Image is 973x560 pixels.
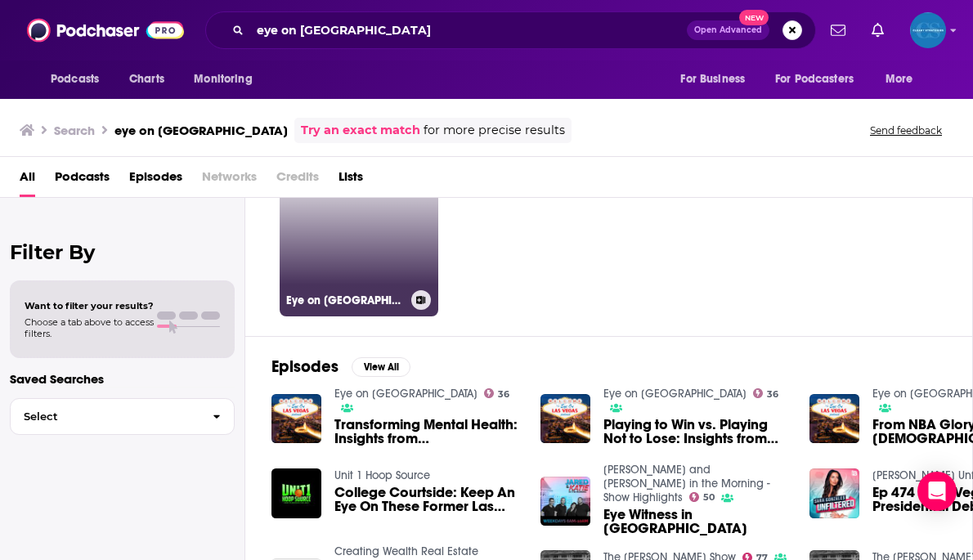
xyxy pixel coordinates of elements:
a: Lists [339,164,363,197]
h2: Filter By [10,240,235,264]
img: User Profile [910,12,946,48]
a: 36 [753,388,779,398]
button: open menu [39,64,120,95]
button: open menu [669,64,765,95]
a: Show notifications dropdown [865,16,890,44]
a: 39 [609,158,768,316]
a: Episodes [129,164,182,197]
span: Podcasts [51,68,99,91]
img: Playing to Win vs. Playing Not to Lose: Insights from Kristi on Eye on Las Vegas [540,394,590,444]
a: Try an exact match [301,121,420,140]
a: Show notifications dropdown [824,16,852,44]
a: Playing to Win vs. Playing Not to Lose: Insights from Kristi on Eye on Las Vegas [603,418,790,446]
img: From NBA Glory to God’s Purpose: Adrian Branch Shares His Journey on Eye on Las Vegas [809,394,859,444]
button: open menu [764,64,877,95]
a: 36Eye on [GEOGRAPHIC_DATA] [280,158,438,316]
h3: Eye on [GEOGRAPHIC_DATA] [286,293,405,307]
span: For Podcasters [775,68,854,91]
a: Eye on Las Vegas [334,387,478,401]
a: Jared and Katie in the Morning - Show Highlights [603,463,770,504]
span: New [739,10,769,25]
a: EpisodesView All [271,356,410,377]
span: Charts [129,68,164,91]
div: Search podcasts, credits, & more... [205,11,816,49]
img: College Courtside: Keep An Eye On These Former Las Vegas Standouts [271,468,321,518]
button: View All [352,357,410,377]
span: Select [11,411,200,422]
a: Podcasts [55,164,110,197]
span: Logged in as ClearyStrategies [910,12,946,48]
span: Eye Witness in [GEOGRAPHIC_DATA] [603,508,790,535]
a: All [20,164,35,197]
h2: Episodes [271,356,339,377]
span: Open Advanced [694,26,762,34]
img: Eye Witness in Las Vegas [540,477,590,526]
span: Networks [202,164,257,197]
button: Open AdvancedNew [687,20,769,40]
span: Monitoring [194,68,252,91]
a: Transforming Mental Health: Insights from Cheri Sotelo on Eye on Las Vegas [334,418,521,446]
a: 50 [689,492,715,502]
a: 70 [445,158,603,316]
span: 36 [498,391,509,398]
img: Ep 474 | Las Vegas Presidential Debate: All Eyes Are on Bloomberg [809,468,859,518]
span: For Business [680,68,745,91]
a: Eye on Las Vegas [603,387,747,401]
div: Open Intercom Messenger [917,472,957,511]
span: Playing to Win vs. Playing Not to Lose: Insights from [PERSON_NAME] on Eye on [GEOGRAPHIC_DATA] [603,418,790,446]
a: Eye Witness in Las Vegas [603,508,790,535]
span: for more precise results [424,121,565,140]
img: Transforming Mental Health: Insights from Cheri Sotelo on Eye on Las Vegas [271,394,321,444]
a: College Courtside: Keep An Eye On These Former Las Vegas Standouts [334,486,521,513]
a: 61 [774,158,933,316]
span: 50 [703,494,715,501]
h3: Search [54,123,95,138]
span: Credits [276,164,319,197]
button: Show profile menu [910,12,946,48]
p: Saved Searches [10,371,235,387]
a: 36 [484,388,510,398]
button: open menu [874,64,934,95]
span: Want to filter your results? [25,300,154,311]
a: Unit 1 Hoop Source [334,468,430,482]
span: Choose a tab above to access filters. [25,316,154,339]
input: Search podcasts, credits, & more... [250,17,687,43]
span: More [886,68,913,91]
button: Send feedback [865,123,947,137]
button: open menu [182,64,273,95]
button: Select [10,398,235,435]
a: Charts [119,64,174,95]
span: Transforming Mental Health: Insights from [PERSON_NAME] on Eye on [GEOGRAPHIC_DATA] [334,418,521,446]
span: 36 [767,391,778,398]
img: Podchaser - Follow, Share and Rate Podcasts [27,15,184,46]
h3: eye on [GEOGRAPHIC_DATA] [114,123,288,138]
